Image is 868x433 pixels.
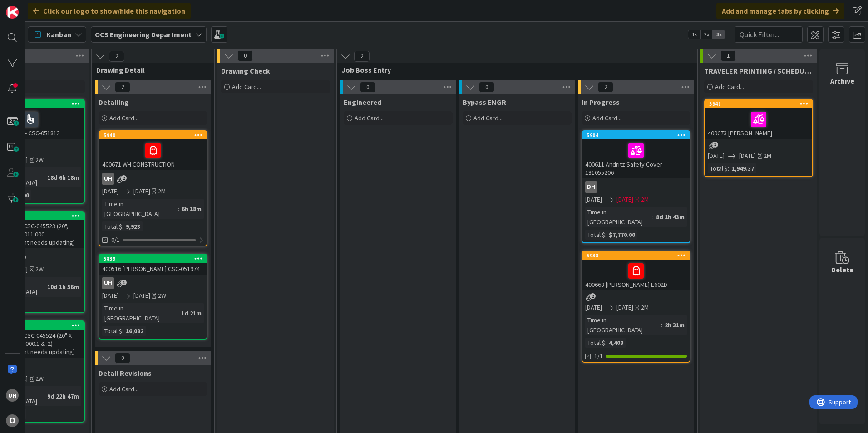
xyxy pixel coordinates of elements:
[590,293,596,299] span: 2
[605,338,607,348] span: :
[99,255,207,263] div: 5839
[585,207,652,227] div: Time in [GEOGRAPHIC_DATA]
[585,230,605,240] div: Total $
[99,255,207,275] div: 5839400516 [PERSON_NAME] CSC-051974
[104,132,207,138] div: 5940
[587,252,690,259] div: 5938
[35,265,44,274] div: 2W
[341,65,686,74] span: Job Boss Entry
[582,131,690,178] div: 5904400611 Andritz Safety Cover 131055206
[592,114,621,122] span: Add Card...
[99,139,207,170] div: 400671 WH CONSTRUCTION
[463,98,506,107] span: Bypass ENGR
[582,251,690,290] div: 5938400668 [PERSON_NAME] E602D
[44,172,45,182] span: :
[121,175,127,181] span: 2
[720,50,736,61] span: 1
[102,291,119,300] span: [DATE]
[654,212,687,222] div: 8d 1h 43m
[582,181,690,193] div: DH
[99,131,207,170] div: 5940400671 WH CONSTRUCTION
[99,263,207,275] div: 400516 [PERSON_NAME] CSC-051974
[708,163,728,173] div: Total $
[158,187,166,196] div: 2M
[95,30,192,39] b: OCS Engineering Department
[133,187,150,196] span: [DATE]
[44,282,45,292] span: :
[6,414,19,427] div: O
[178,308,179,318] span: :
[99,277,207,289] div: uh
[102,199,178,219] div: Time in [GEOGRAPHIC_DATA]
[662,320,687,330] div: 2h 31m
[585,181,597,193] div: DH
[28,3,191,19] div: Click our logo to show/hide this navigation
[735,26,803,43] input: Quick Filter...
[99,98,129,107] span: Detailing
[109,51,124,62] span: 2
[582,260,690,290] div: 400668 [PERSON_NAME] E602D
[652,212,654,222] span: :
[473,114,503,122] span: Add Card...
[45,282,81,292] div: 10d 1h 56m
[607,230,637,240] div: $7,770.00
[705,100,812,108] div: 5941
[123,221,143,231] div: 9,923
[45,391,81,401] div: 9d 22h 47m
[739,151,756,161] span: [DATE]
[709,101,812,107] div: 5941
[354,51,370,62] span: 2
[360,82,375,93] span: 0
[582,98,620,107] span: In Progress
[221,66,270,75] span: Drawing Check
[111,235,120,245] span: 0/1
[708,151,725,161] span: [DATE]
[585,338,605,348] div: Total $
[99,173,207,185] div: uh
[19,1,41,12] span: Support
[102,221,122,231] div: Total $
[705,108,812,139] div: 400673 [PERSON_NAME]
[45,172,81,182] div: 18d 6h 18m
[115,353,130,364] span: 0
[102,277,114,289] div: uh
[109,385,138,393] span: Add Card...
[122,326,123,336] span: :
[704,66,813,75] span: TRAVELER PRINTING / SCHEDULING
[616,195,633,204] span: [DATE]
[232,83,261,91] span: Add Card...
[716,3,844,19] div: Add and manage tabs by clicking
[35,374,44,384] div: 2W
[587,132,690,138] div: 5904
[99,131,207,139] div: 5940
[713,30,725,39] span: 3x
[700,30,713,39] span: 2x
[641,195,649,204] div: 2M
[96,65,203,74] span: Drawing Detail
[479,82,494,93] span: 0
[237,50,253,61] span: 0
[607,338,626,348] div: 4,409
[6,6,19,19] img: Visit kanbanzone.com
[179,204,204,214] div: 6h 18m
[712,142,718,148] span: 3
[585,303,602,312] span: [DATE]
[355,114,384,122] span: Add Card...
[705,100,812,139] div: 5941400673 [PERSON_NAME]
[179,308,204,318] div: 1d 21m
[661,320,662,330] span: :
[44,391,45,401] span: :
[102,187,119,196] span: [DATE]
[616,303,633,312] span: [DATE]
[582,131,690,139] div: 5904
[102,303,178,323] div: Time in [GEOGRAPHIC_DATA]
[123,326,146,336] div: 16,092
[102,173,114,185] div: uh
[121,280,127,285] span: 1
[715,83,744,91] span: Add Card...
[594,351,603,361] span: 1/1
[641,303,649,312] div: 2M
[104,256,207,262] div: 5839
[585,315,661,335] div: Time in [GEOGRAPHIC_DATA]
[605,230,607,240] span: :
